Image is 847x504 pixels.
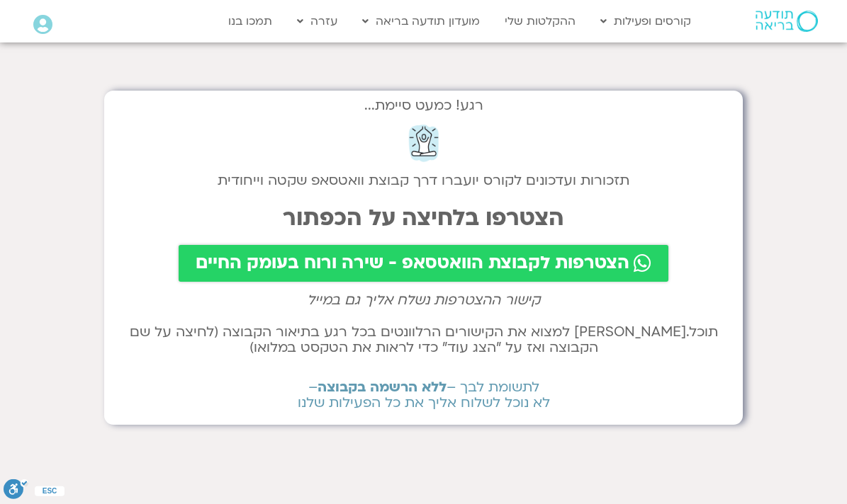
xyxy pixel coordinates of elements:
a: מועדון תודעה בריאה [355,8,487,35]
span: הצטרפות לקבוצת הוואטסאפ - שירה ורוח בעומק החיים [196,253,629,273]
img: תודעה בריאה [756,11,818,32]
h2: תוכל.[PERSON_NAME] למצוא את הקישורים הרלוונטים בכל רגע בתיאור הקבוצה (לחיצה על שם הקבוצה ואז על ״... [118,324,729,355]
a: קורסים ופעילות [593,8,698,35]
a: ההקלטות שלי [498,8,583,35]
b: ללא הרשמה בקבוצה [318,378,447,396]
a: הצטרפות לקבוצת הוואטסאפ - שירה ורוח בעומק החיים [179,245,668,282]
h2: הצטרפו בלחיצה על הכפתור [118,205,729,231]
h2: קישור ההצטרפות נשלח אליך גם במייל [118,292,729,308]
h2: לתשומת לבך – – לא נוכל לשלוח אליך את כל הפעילות שלנו [118,379,729,411]
h2: רגע! כמעט סיימת... [118,105,729,106]
a: תמכו בנו [221,8,279,35]
a: עזרה [290,8,344,35]
h2: תזכורות ועדכונים לקורס יועברו דרך קבוצת וואטסאפ שקטה וייחודית [118,173,729,188]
